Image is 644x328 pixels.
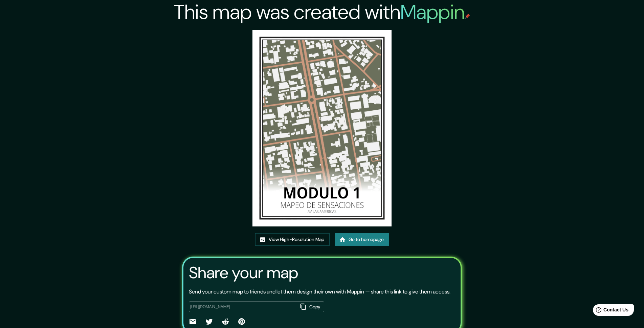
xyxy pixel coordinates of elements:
button: Copy [298,301,324,312]
img: created-map [252,30,392,226]
a: View High-Resolution Map [255,233,330,246]
h3: Share your map [189,263,298,282]
a: Go to homepage [335,233,389,246]
p: Send your custom map to friends and let them design their own with Mappin — share this link to gi... [189,288,450,296]
iframe: Help widget launcher [584,302,637,321]
img: mappin-pin [465,14,470,19]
